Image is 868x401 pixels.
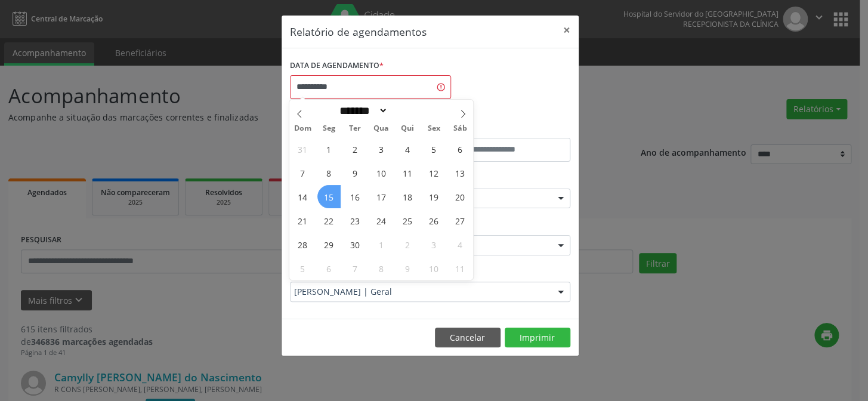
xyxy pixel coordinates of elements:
[448,257,471,280] span: Outubro 11, 2025
[448,161,471,184] span: Setembro 13, 2025
[290,57,384,75] label: DATA DE AGENDAMENTO
[317,185,341,208] span: Setembro 15, 2025
[396,185,419,208] span: Setembro 18, 2025
[370,161,393,184] span: Setembro 10, 2025
[344,257,367,280] span: Outubro 7, 2025
[421,125,447,132] span: Sex
[368,125,394,132] span: Qua
[370,209,393,232] span: Setembro 24, 2025
[370,257,393,280] span: Outubro 8, 2025
[344,233,367,256] span: Setembro 30, 2025
[555,16,579,45] button: Close
[505,328,570,348] button: Imprimir
[370,185,393,208] span: Setembro 17, 2025
[291,137,314,161] span: Agosto 31, 2025
[448,137,471,161] span: Setembro 6, 2025
[422,209,445,232] span: Setembro 26, 2025
[447,125,473,132] span: Sáb
[422,161,445,184] span: Setembro 12, 2025
[344,137,367,161] span: Setembro 2, 2025
[370,137,393,161] span: Setembro 3, 2025
[291,257,314,280] span: Outubro 5, 2025
[396,209,419,232] span: Setembro 25, 2025
[291,233,314,256] span: Setembro 28, 2025
[335,104,388,117] select: Month
[342,125,368,132] span: Ter
[289,125,316,132] span: Dom
[435,328,501,348] button: Cancelar
[317,137,341,161] span: Setembro 1, 2025
[290,24,427,39] h5: Relatório de agendamentos
[291,161,314,184] span: Setembro 7, 2025
[291,185,314,208] span: Setembro 14, 2025
[396,257,419,280] span: Outubro 9, 2025
[433,119,570,138] label: ATÉ
[448,209,471,232] span: Setembro 27, 2025
[317,233,341,256] span: Setembro 29, 2025
[344,209,367,232] span: Setembro 23, 2025
[396,137,419,161] span: Setembro 4, 2025
[370,233,393,256] span: Outubro 1, 2025
[291,209,314,232] span: Setembro 21, 2025
[422,257,445,280] span: Outubro 10, 2025
[388,104,427,117] input: Year
[448,185,471,208] span: Setembro 20, 2025
[317,161,341,184] span: Setembro 8, 2025
[344,185,367,208] span: Setembro 16, 2025
[396,161,419,184] span: Setembro 11, 2025
[317,257,341,280] span: Outubro 6, 2025
[316,125,342,132] span: Seg
[396,233,419,256] span: Outubro 2, 2025
[422,233,445,256] span: Outubro 3, 2025
[394,125,421,132] span: Qui
[294,286,546,298] span: [PERSON_NAME] | Geral
[448,233,471,256] span: Outubro 4, 2025
[317,209,341,232] span: Setembro 22, 2025
[422,137,445,161] span: Setembro 5, 2025
[344,161,367,184] span: Setembro 9, 2025
[422,185,445,208] span: Setembro 19, 2025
